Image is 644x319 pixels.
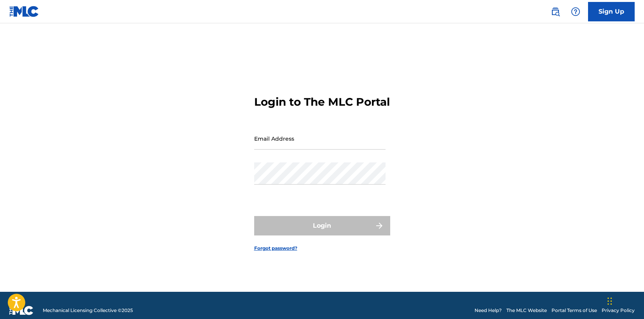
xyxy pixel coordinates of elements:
[475,307,502,314] a: Need Help?
[552,307,597,314] a: Portal Terms of Use
[602,307,635,314] a: Privacy Policy
[568,4,583,19] div: Help
[548,4,563,19] a: Public Search
[607,289,612,313] div: Drag
[254,245,297,252] a: Forgot password?
[571,7,580,16] img: help
[9,306,33,315] img: logo
[506,307,547,314] a: The MLC Website
[588,2,635,21] a: Sign Up
[254,95,390,109] h3: Login to The MLC Portal
[605,282,644,319] iframe: Chat Widget
[551,7,560,16] img: search
[43,307,133,314] span: Mechanical Licensing Collective © 2025
[9,6,39,17] img: MLC Logo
